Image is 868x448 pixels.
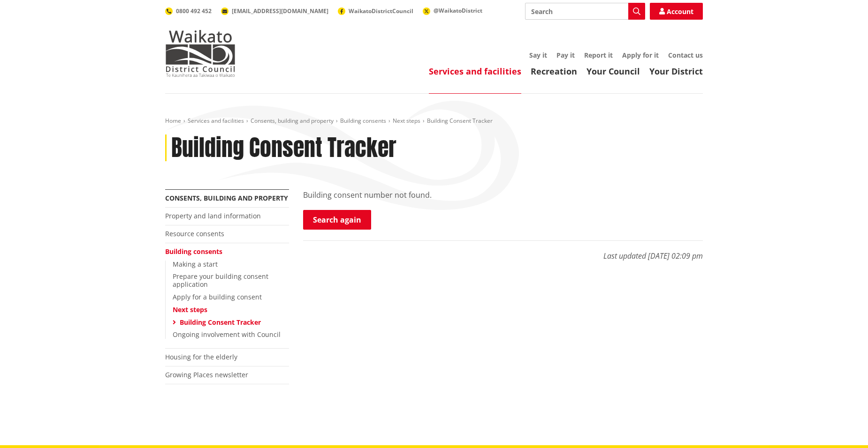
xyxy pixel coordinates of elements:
[622,51,659,60] a: Apply for it
[173,330,281,339] a: Ongoing involvement with Council
[232,7,328,15] span: [EMAIL_ADDRESS][DOMAIN_NAME]
[180,318,261,327] a: Building Consent Tracker
[349,7,413,15] span: WaikatoDistrictCouncil
[340,117,386,125] a: Building consents
[525,3,645,20] input: Search input
[188,117,244,125] a: Services and facilities
[173,272,268,289] a: Prepare your building consent application
[221,7,328,15] a: [EMAIL_ADDRESS][DOMAIN_NAME]
[173,305,207,314] a: Next steps
[650,3,703,20] a: Account
[649,66,703,77] a: Your District
[303,240,703,261] p: Last updated [DATE] 02:09 pm
[165,247,222,256] a: Building consents
[427,117,493,125] span: Building Consent Tracker
[429,66,521,77] a: Services and facilities
[176,7,212,15] span: 0800 492 452
[165,194,288,202] a: Consents, building and property
[165,117,703,125] nav: breadcrumb
[586,66,640,77] a: Your Council
[668,51,703,60] a: Contact us
[556,51,575,60] a: Pay it
[434,7,482,15] span: @WaikatoDistrict
[165,30,236,77] img: Waikato District Council - Te Kaunihera aa Takiwaa o Waikato
[251,117,334,125] a: Consents, building and property
[173,260,218,269] a: Making a start
[165,211,261,220] a: Property and land information
[584,51,613,60] a: Report it
[165,370,248,379] a: Growing Places newsletter
[423,7,482,15] a: @WaikatoDistrict
[303,189,703,201] p: Building consent number not found.
[173,292,262,301] a: Apply for a building consent
[303,210,371,230] a: Search again
[165,117,181,125] a: Home
[165,7,212,15] a: 0800 492 452
[531,66,577,77] a: Recreation
[393,117,420,125] a: Next steps
[171,134,396,162] h1: Building Consent Tracker
[338,7,413,15] a: WaikatoDistrictCouncil
[529,51,547,60] a: Say it
[165,352,237,361] a: Housing for the elderly
[165,229,224,238] a: Resource consents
